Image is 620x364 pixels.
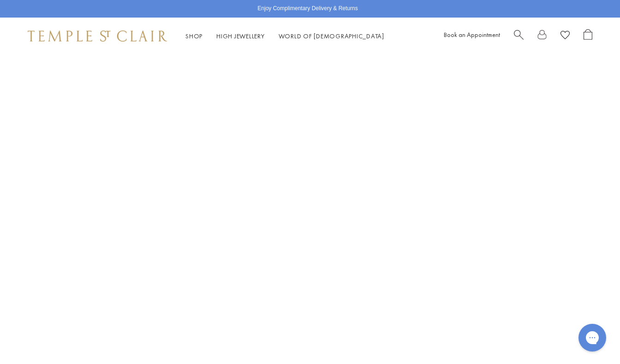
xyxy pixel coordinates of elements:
[257,4,358,13] p: Enjoy Complimentary Delivery & Returns
[216,32,265,40] a: High JewelleryHigh Jewellery
[574,321,611,355] iframe: Gorgias live chat messenger
[185,32,203,40] a: ShopShop
[185,30,384,42] nav: Main navigation
[444,30,500,39] a: Book an Appointment
[514,29,524,43] a: Search
[28,30,167,42] img: Temple St. Clair
[560,29,570,43] a: View Wishlist
[279,32,384,40] a: World of [DEMOGRAPHIC_DATA]World of [DEMOGRAPHIC_DATA]
[584,29,592,43] a: Open Shopping Bag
